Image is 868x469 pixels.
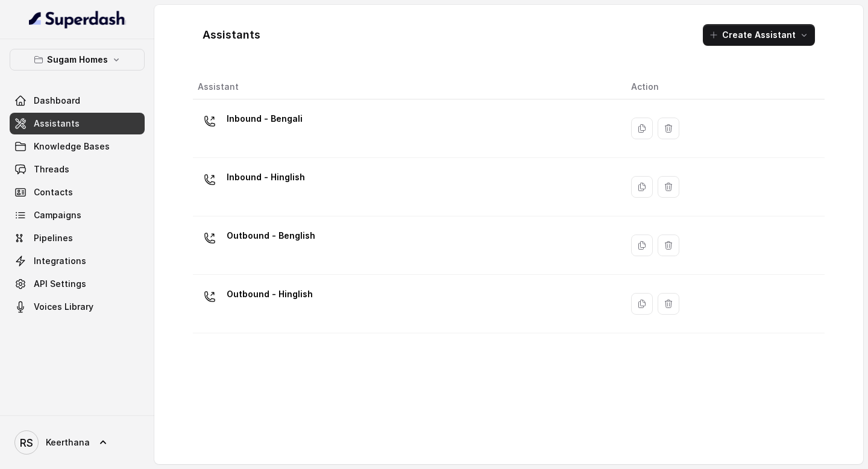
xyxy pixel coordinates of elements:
[10,250,145,272] a: Integrations
[34,140,110,153] span: Knowledge Bases
[621,75,825,99] th: Action
[10,204,145,226] a: Campaigns
[10,227,145,249] a: Pipelines
[193,75,621,99] th: Assistant
[34,232,73,244] span: Pipelines
[10,426,145,459] a: Keerthana
[227,226,315,245] p: Outbound - Benglish
[10,90,145,112] a: Dashboard
[20,436,33,449] text: RS
[10,113,145,134] a: Assistants
[34,278,86,290] span: API Settings
[34,118,80,130] span: Assistants
[703,24,815,46] button: Create Assistant
[227,285,313,304] p: Outbound - Hinglish
[10,49,145,71] button: Sugam Homes
[46,436,90,449] span: Keerthana
[34,186,73,198] span: Contacts
[10,181,145,203] a: Contacts
[10,273,145,295] a: API Settings
[29,10,126,29] img: light.svg
[203,25,260,45] h1: Assistants
[227,109,303,128] p: Inbound - Bengali
[34,163,69,175] span: Threads
[34,255,86,267] span: Integrations
[10,136,145,157] a: Knowledge Bases
[47,52,108,67] p: Sugam Homes
[34,301,93,313] span: Voices Library
[34,209,81,221] span: Campaigns
[34,95,80,107] span: Dashboard
[10,296,145,318] a: Voices Library
[10,159,145,180] a: Threads
[227,168,305,187] p: Inbound - Hinglish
